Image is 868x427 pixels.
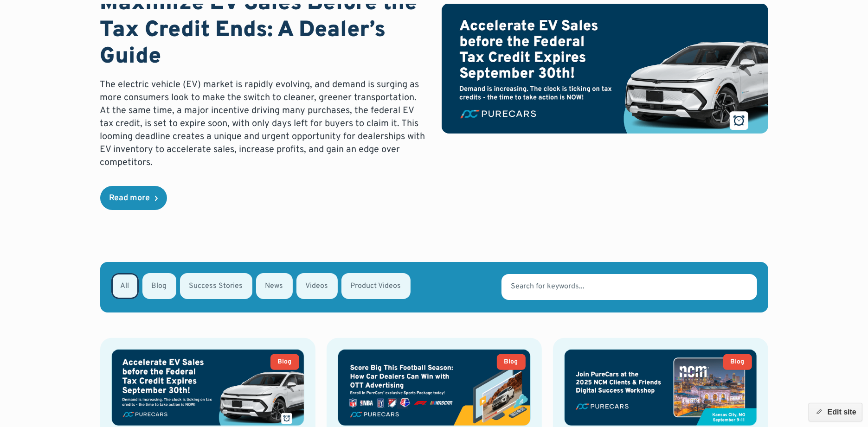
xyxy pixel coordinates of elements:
[278,359,292,365] div: Blog
[109,194,150,203] div: Read more
[502,274,757,300] input: Search for keywords...
[809,403,862,421] button: Edit site
[731,359,745,365] div: Blog
[504,359,518,365] div: Blog
[100,262,768,312] form: Email Form
[100,186,167,210] a: Read more
[100,78,427,169] p: The electric vehicle (EV) market is rapidly evolving, and demand is surging as more consumers loo...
